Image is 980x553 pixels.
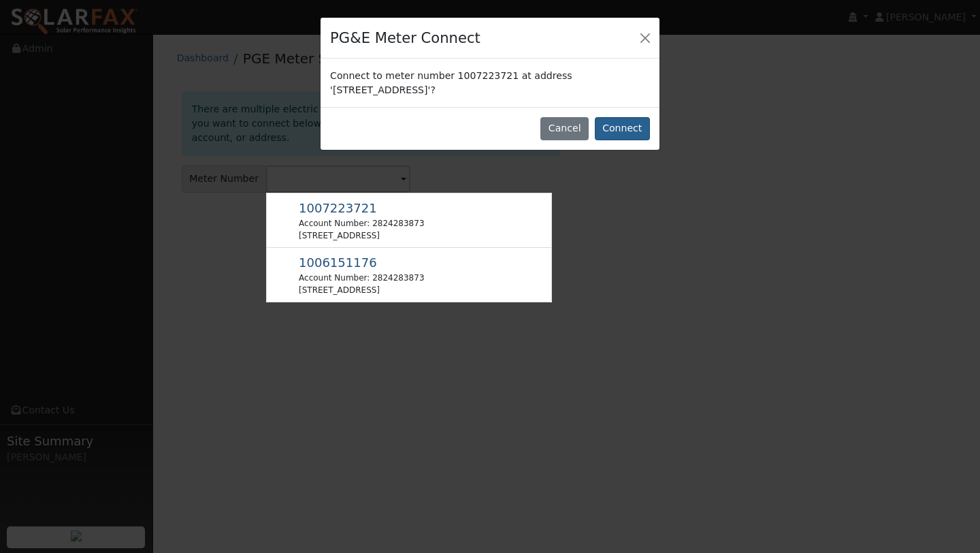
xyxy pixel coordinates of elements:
div: Account Number: 2824283873 [299,217,424,230]
button: Cancel [540,117,589,140]
div: Account Number: 2824283873 [299,272,424,284]
div: Connect to meter number 1007223721 at address '[STREET_ADDRESS]'? [321,59,659,106]
span: Usage Point: 0168620384 [299,204,377,215]
button: Connect [595,117,650,140]
span: Usage Point: 1897820520 [299,258,377,269]
span: 1006151176 [299,255,377,270]
div: [STREET_ADDRESS] [299,230,424,242]
h4: PG&E Meter Connect [330,27,480,49]
div: [STREET_ADDRESS] [299,284,424,296]
button: Close [636,28,655,47]
span: 1007223721 [299,201,377,215]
